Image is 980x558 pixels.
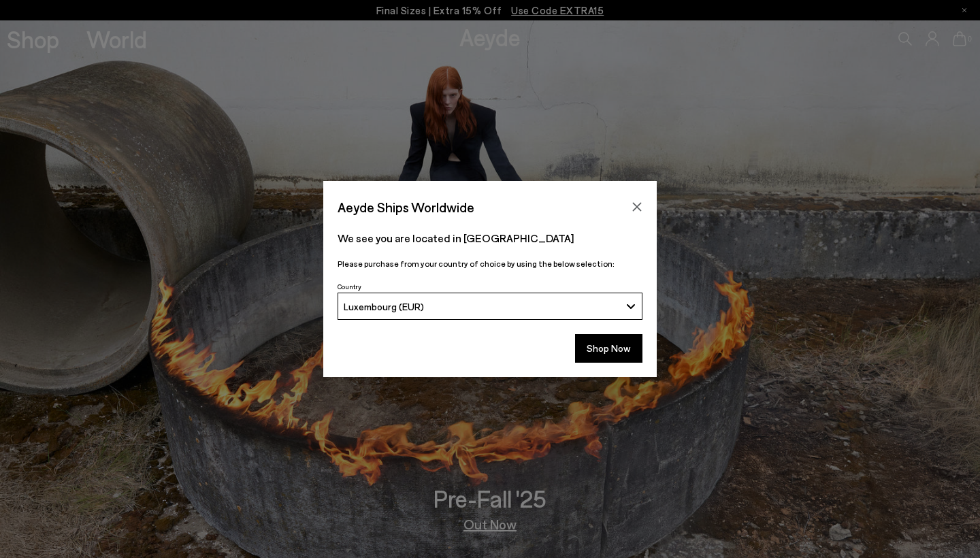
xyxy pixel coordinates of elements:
[338,230,642,246] p: We see you are located in [GEOGRAPHIC_DATA]
[338,257,642,270] p: Please purchase from your country of choice by using the below selection:
[338,195,474,219] span: Aeyde Ships Worldwide
[575,334,642,363] button: Shop Now
[344,301,424,312] span: Luxembourg (EUR)
[627,197,647,217] button: Close
[338,282,361,291] span: Country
